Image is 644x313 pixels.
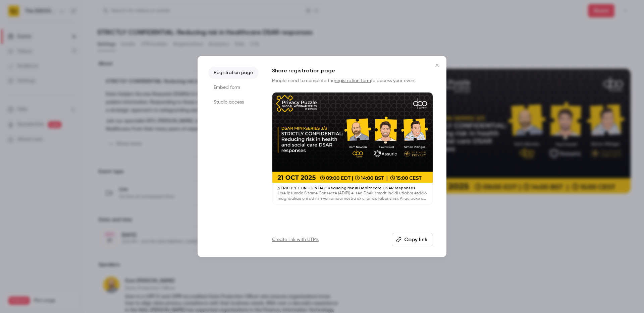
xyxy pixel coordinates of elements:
[335,78,371,83] a: registration form
[272,236,319,243] a: Create link with UTMs
[278,185,427,191] p: STRICTLY CONFIDENTIAL: Reducing risk in Healthcare DSAR responses
[272,67,433,75] h1: Share registration page
[278,191,427,201] p: Lore Ipsumdo Sitame Consecte (ADIPi) el sed Doeiusmodt incidi utlabor etdolo magnaaliqu eni ad mi...
[208,81,259,93] li: Embed form
[208,67,259,79] li: Registration page
[272,92,433,204] a: STRICTLY CONFIDENTIAL: Reducing risk in Healthcare DSAR responsesLore Ipsumdo Sitame Consecte (AD...
[392,233,433,246] button: Copy link
[430,59,444,72] button: Close
[272,77,433,84] p: People need to complete the to access your event
[208,96,259,108] li: Studio access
